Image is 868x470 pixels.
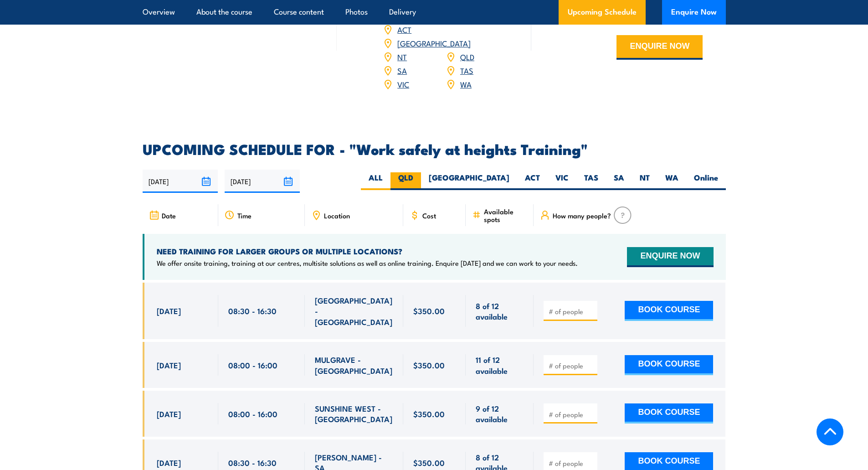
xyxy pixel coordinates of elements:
[228,408,277,419] span: 08:00 - 16:00
[143,170,218,193] input: From date
[228,360,277,370] span: 08:00 - 16:00
[627,247,713,267] button: ENQUIRE NOW
[421,172,517,190] label: [GEOGRAPHIC_DATA]
[476,300,524,322] span: 8 of 12 available
[549,361,594,370] input: # of people
[576,172,606,190] label: TAS
[397,78,409,89] a: VIC
[157,408,181,419] span: [DATE]
[315,403,393,424] span: SUNSHINE WEST - [GEOGRAPHIC_DATA]
[413,360,445,370] span: $350.00
[315,354,393,376] span: MULGRAVE - [GEOGRAPHIC_DATA]
[549,410,594,419] input: # of people
[548,172,576,190] label: VIC
[228,305,277,316] span: 08:30 - 16:30
[549,307,594,316] input: # of people
[632,172,657,190] label: NT
[397,65,407,76] a: SA
[616,35,703,60] button: ENQUIRE NOW
[413,457,445,468] span: $350.00
[460,78,472,89] a: WA
[625,301,713,321] button: BOOK COURSE
[157,258,578,268] p: We offer onsite training, training at our centres, multisite solutions as well as online training...
[413,305,445,316] span: $350.00
[225,170,300,193] input: To date
[606,172,632,190] label: SA
[237,212,252,219] span: Time
[460,51,474,62] a: QLD
[476,354,524,376] span: 11 of 12 available
[460,65,473,76] a: TAS
[162,212,176,219] span: Date
[361,172,390,190] label: ALL
[390,172,421,190] label: QLD
[157,457,181,468] span: [DATE]
[397,37,471,48] a: [GEOGRAPHIC_DATA]
[397,51,407,62] a: NT
[517,172,548,190] label: ACT
[324,212,350,219] span: Location
[657,172,686,190] label: WA
[228,457,277,468] span: 08:30 - 16:30
[143,142,726,155] h2: UPCOMING SCHEDULE FOR - "Work safely at heights Training"
[553,212,611,219] span: How many people?
[686,172,726,190] label: Online
[157,246,578,256] h4: NEED TRAINING FOR LARGER GROUPS OR MULTIPLE LOCATIONS?
[476,403,524,424] span: 9 of 12 available
[413,408,445,419] span: $350.00
[397,24,411,35] a: ACT
[484,207,527,223] span: Available spots
[625,355,713,375] button: BOOK COURSE
[157,360,181,370] span: [DATE]
[625,403,713,424] button: BOOK COURSE
[549,459,594,468] input: # of people
[422,212,436,219] span: Cost
[157,305,181,316] span: [DATE]
[315,295,393,327] span: [GEOGRAPHIC_DATA] - [GEOGRAPHIC_DATA]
